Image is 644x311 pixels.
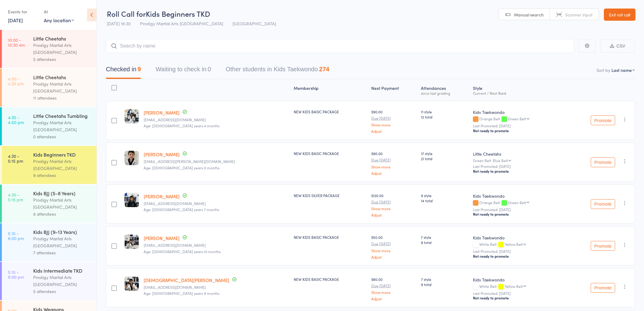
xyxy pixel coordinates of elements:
[33,80,91,94] div: Prodigy Martial Arts [GEOGRAPHIC_DATA]
[144,201,289,206] small: info@cosmeticinksydney.com.au
[44,17,74,23] div: Any location
[33,249,91,256] div: 7 attendees
[144,291,219,296] span: Age: [DEMOGRAPHIC_DATA] years 9 months
[371,200,416,204] small: Due [DATE]
[591,199,615,209] button: Promote
[124,235,139,249] img: image1753255530.png
[505,242,523,246] div: Yellow Belt
[2,30,96,68] a: 10:00 -10:30 amLittle CheetahsProdigy Martial Arts [GEOGRAPHIC_DATA]5 attendees
[144,249,221,254] span: Age: [DEMOGRAPHIC_DATA] years 10 months
[371,193,416,217] div: $120.00
[2,146,96,184] a: 4:30 -5:15 pmKids Beginners TKDProdigy Martial Arts [GEOGRAPHIC_DATA]9 attendees
[611,67,632,73] div: Last name
[473,249,562,253] small: Last Promoted: [DATE]
[473,200,562,206] div: Orange Belt
[473,124,562,128] small: Last Promoted: [DATE]
[371,277,416,301] div: $80.00
[33,172,91,179] div: 9 attendees
[144,243,289,247] small: nazkhoury@gmail.com
[2,185,96,223] a: 4:30 -5:15 pmKids BJJ (5-8 Years)Prodigy Martial Arts [GEOGRAPHIC_DATA]8 attendees
[473,117,562,122] div: Orange Belt
[107,9,146,19] span: Roll Call for
[514,12,544,18] span: Manual search
[473,235,562,241] div: Kids Taekwondo
[371,123,416,127] a: Show more
[226,63,329,79] button: Other students in Kids Taekwondo274
[473,109,562,115] div: Kids Taekwondo
[508,117,526,121] div: Green Belt
[33,94,91,101] div: 11 attendees
[371,213,416,217] a: Adjust
[8,17,23,23] a: [DATE]
[291,82,369,98] div: Membership
[33,56,91,63] div: 5 attendees
[33,35,91,42] div: Little Cheetahs
[369,82,418,98] div: Next Payment
[294,193,366,198] div: NEW KIDS SILVER PACKAGE
[319,66,329,72] div: 274
[473,254,562,259] div: Not ready to promote
[33,133,91,140] div: 0 attendees
[421,282,468,287] span: 9 total
[8,115,24,125] time: 4:30 - 4:50 pm
[33,158,91,172] div: Prodigy Martial Arts [GEOGRAPHIC_DATA]
[144,118,289,122] small: rashaaliallouche@gmail.com
[421,235,468,240] span: 7 style
[144,277,229,283] a: [DEMOGRAPHIC_DATA][PERSON_NAME]
[144,193,180,200] a: [PERSON_NAME]
[508,200,526,204] div: Green Belt
[473,242,562,247] div: White Belt
[144,235,180,241] a: [PERSON_NAME]
[8,154,23,163] time: 4:30 - 5:15 pm
[473,295,562,300] div: Not ready to promote
[2,107,96,145] a: 4:30 -4:50 pmLittle Cheetahs TumblingProdigy Martial Arts [GEOGRAPHIC_DATA]0 attendees
[106,39,574,53] input: Search by name
[591,283,615,293] button: Promote
[208,66,211,72] div: 0
[597,67,610,73] label: Sort by
[2,223,96,261] a: 5:15 -6:00 pmKids BJJ (9-13 Years)Prodigy Martial Arts [GEOGRAPHIC_DATA]7 attendees
[371,255,416,259] a: Adjust
[493,158,508,162] div: Blue Belt
[421,277,468,282] span: 7 style
[156,63,211,79] button: Waiting to check in0
[144,285,289,289] small: nazkhoury@gmail.com
[473,193,562,199] div: Kids Taekwondo
[8,7,38,17] div: Events for
[591,157,615,167] button: Promote
[144,165,219,170] span: Age: [DEMOGRAPHIC_DATA] years 0 months
[473,164,562,168] small: Last Promoted: [DATE]
[371,207,416,210] a: Show more
[371,242,416,246] small: Due [DATE]
[33,119,91,133] div: Prodigy Martial Arts [GEOGRAPHIC_DATA]
[33,190,91,196] div: Kids BJJ (5-8 Years)
[473,151,562,157] div: Little Cheetahs
[124,151,139,165] img: image1725519140.png
[8,76,24,86] time: 4:00 - 4:30 pm
[421,114,468,119] span: 12 total
[124,109,139,123] img: image1725517649.png
[144,109,180,116] a: [PERSON_NAME]
[144,151,180,157] a: [PERSON_NAME]
[421,91,468,95] div: since last grading
[371,151,416,175] div: $90.00
[371,284,416,288] small: Due [DATE]
[473,207,562,212] small: Last Promoted: [DATE]
[565,12,593,18] span: Scanner input
[33,288,91,295] div: 5 attendees
[294,277,366,282] div: NEW KIDS BASIC PACKAGE
[371,171,416,175] a: Adjust
[33,74,91,80] div: Little Cheetahs
[144,159,289,164] small: Hoeyin.kwan@gmail.com
[124,193,139,207] img: image1753880873.png
[2,69,96,107] a: 4:00 -4:30 pmLittle CheetahsProdigy Martial Arts [GEOGRAPHIC_DATA]11 attendees
[124,277,139,291] img: image1753255670.png
[421,151,468,156] span: 17 style
[591,115,615,125] button: Promote
[473,158,562,162] div: Green Belt
[107,20,131,27] span: [DATE] 16:30
[233,20,276,27] span: [GEOGRAPHIC_DATA]
[8,192,23,202] time: 4:30 - 5:15 pm
[421,193,468,198] span: 9 style
[140,20,223,27] span: Prodigy Martial Arts [GEOGRAPHIC_DATA]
